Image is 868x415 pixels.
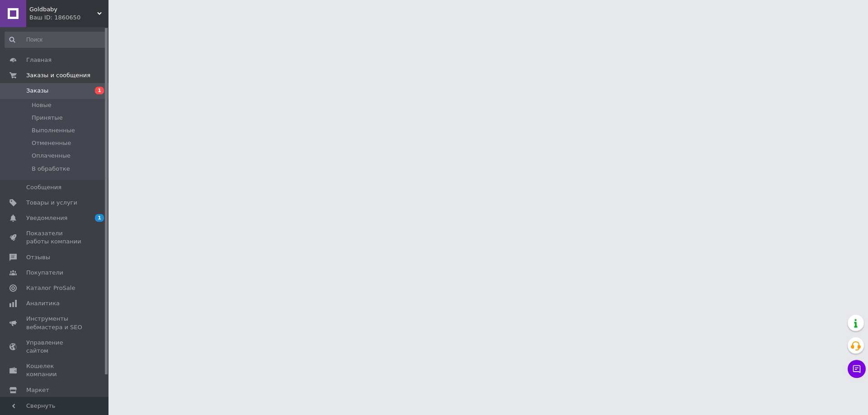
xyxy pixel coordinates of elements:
span: Кошелек компании [26,362,84,378]
span: Каталог ProSale [26,284,75,292]
span: Инструменты вебмастера и SEO [26,315,84,331]
span: Новые [32,101,52,109]
span: Уведомления [26,214,67,222]
span: Отмененные [32,139,71,147]
button: Чат с покупателем [848,360,866,378]
span: Главная [26,56,52,64]
span: Оплаченные [32,152,71,160]
span: Покупатели [26,269,63,277]
span: Принятые [32,114,63,122]
span: Заказы [26,87,48,95]
span: Управление сайтом [26,339,84,355]
span: В обработке [32,165,70,173]
span: Аналитика [26,299,60,308]
span: Выполненные [32,126,75,135]
span: Сообщения [26,183,61,191]
span: Показатели работы компании [26,229,84,246]
span: Маркет [26,386,49,394]
span: Заказы и сообщения [26,71,90,79]
span: Отзывы [26,253,50,261]
span: Товары и услуги [26,199,77,207]
span: 1 [95,214,104,222]
input: Поиск [5,32,107,48]
span: 1 [95,87,104,94]
div: Ваш ID: 1860650 [29,14,108,22]
span: Goldbaby [29,5,97,14]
